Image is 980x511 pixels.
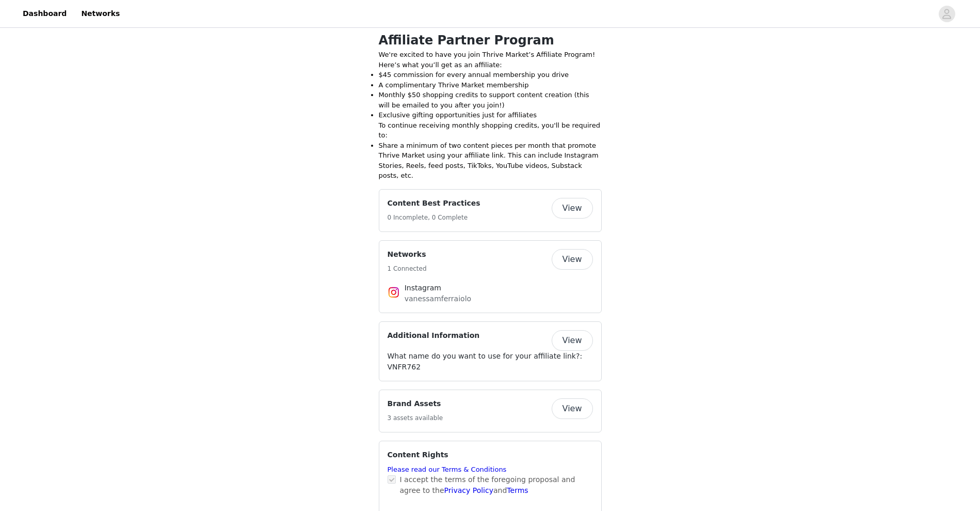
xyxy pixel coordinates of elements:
[379,90,602,110] li: Monthly $50 shopping credits to support content creation (this will be emailed to you after you j...
[388,286,400,299] img: Instagram Icon
[400,474,593,496] p: I accept the terms of the foregoing proposal and agree to the and
[388,330,480,341] h4: Additional Information
[942,6,952,22] div: avatar
[388,352,583,371] span: What name do you want to use for your affiliate link?: VNFR762
[379,390,602,432] div: Brand Assets
[388,264,427,273] h5: 1 Connected
[379,120,602,141] p: To continue receiving monthly shopping credits, you'll be required to:
[379,240,602,313] div: Networks
[75,2,126,25] a: Networks
[379,80,602,90] li: A complimentary Thrive Market membership
[552,398,593,419] button: View
[379,141,602,181] li: Share a minimum of two content pieces per month that promote Thrive Market using your affiliate l...
[379,189,602,232] div: Content Best Practices
[388,249,427,260] h4: Networks
[388,413,443,423] h5: 3 assets available
[388,466,507,473] a: Please read our Terms & Conditions
[379,50,602,70] p: We're excited to have you join Thrive Market’s Affiliate Program! Here’s what you’ll get as an af...
[405,293,576,304] p: vanessamferraiolo
[388,398,443,409] h4: Brand Assets
[507,486,528,494] a: Terms
[444,486,493,494] a: Privacy Policy
[388,450,448,460] h4: Content Rights
[379,321,602,381] div: Additional Information
[17,2,73,25] a: Dashboard
[388,213,480,222] h5: 0 Incomplete, 0 Complete
[388,198,480,209] h4: Content Best Practices
[379,110,602,120] li: Exclusive gifting opportunities just for affiliates
[379,70,602,80] li: $45 commission for every annual membership you drive
[379,31,602,50] h1: Affiliate Partner Program
[552,330,593,351] button: View
[552,198,593,219] button: View
[405,283,576,293] h4: Instagram
[552,249,593,270] button: View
